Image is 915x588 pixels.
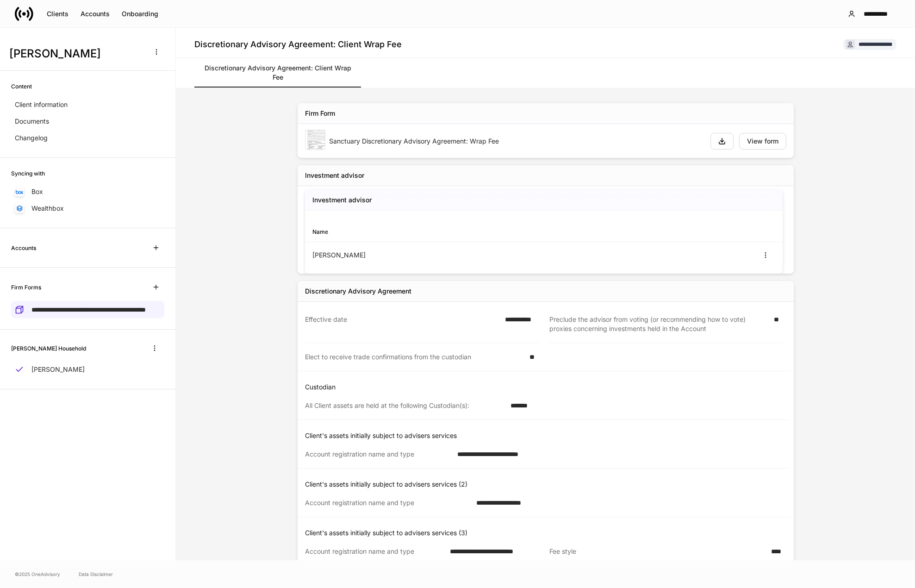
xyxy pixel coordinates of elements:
[305,450,452,459] div: Account registration name and type
[305,352,524,362] div: Elect to receive trade confirmations from the custodian
[305,315,499,333] div: Effective date
[305,109,335,118] div: Firm Form
[75,6,116,21] button: Accounts
[15,117,49,126] p: Documents
[11,200,164,217] a: Wealthbox
[739,133,786,150] button: View form
[122,11,158,17] div: Onboarding
[116,6,164,21] button: Onboarding
[11,244,36,252] h6: Accounts
[305,401,505,410] div: All Client assets are held at the following Custodian(s):
[194,58,361,88] a: Discretionary Advisory Agreement: Client Wrap Fee
[305,528,790,538] p: Client's assets initially subject to advisers services (3)
[11,113,164,130] a: Documents
[31,204,64,213] p: Wealthbox
[312,250,544,260] div: [PERSON_NAME]
[15,570,60,578] span: © 2025 OneAdvisory
[11,183,164,200] a: Box
[16,190,23,194] img: oYqM9ojoZLfzCHUefNbBcWHcyDPbQKagtYciMC8pFl3iZXy3dU33Uwy+706y+0q2uJ1ghNQf2OIHrSh50tUd9HaB5oMc62p0G...
[11,169,45,178] h6: Syncing with
[194,39,402,50] h4: Discretionary Advisory Agreement: Client Wrap Fee
[11,130,164,146] a: Changelog
[11,361,164,378] a: [PERSON_NAME]
[31,365,85,374] p: [PERSON_NAME]
[11,96,164,113] a: Client information
[329,137,703,146] div: Sanctuary Discretionary Advisory Agreement: Wrap Fee
[31,187,43,196] p: Box
[305,431,790,440] p: Client's assets initially subject to advisers services
[549,315,768,333] div: Preclude the advisor from voting (or recommending how to vote) proxies concerning investments hel...
[81,11,110,17] div: Accounts
[15,133,48,143] p: Changelog
[11,344,86,353] h6: [PERSON_NAME] Household
[79,570,113,578] a: Data Disclaimer
[747,138,778,144] div: View form
[312,227,544,236] div: Name
[41,6,75,21] button: Clients
[305,287,411,296] div: Discretionary Advisory Agreement
[11,283,41,292] h6: Firm Forms
[11,82,32,91] h6: Content
[9,46,143,61] h3: [PERSON_NAME]
[15,100,68,109] p: Client information
[47,11,68,17] div: Clients
[312,195,372,205] h5: Investment advisor
[305,547,445,556] div: Account registration name and type
[305,480,790,489] p: Client's assets initially subject to advisers services (2)
[305,171,364,180] div: Investment advisor
[305,498,471,507] div: Account registration name and type
[305,382,790,392] p: Custodian
[549,547,766,556] div: Fee style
